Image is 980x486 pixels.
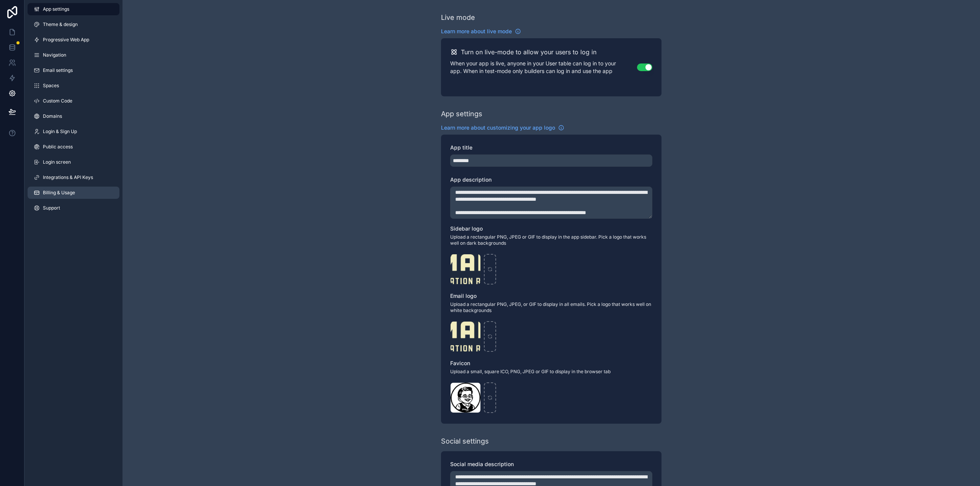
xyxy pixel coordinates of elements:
[43,6,69,12] span: App settings
[441,12,475,23] div: Live mode
[441,109,482,119] div: App settings
[28,64,119,76] a: Email settings
[450,234,652,246] span: Upload a rectangular PNG, JPEG or GIF to display in the app sidebar. Pick a logo that works well ...
[441,28,521,35] a: Learn more about live mode
[28,18,119,31] a: Theme & design
[450,369,652,375] span: Upload a small, square ICO, PNG, JPEG or GIF to display in the browser tab
[43,190,75,196] span: Billing & Usage
[450,176,492,183] span: App description
[43,128,77,135] span: Login & Sign Up
[28,80,119,92] a: Spaces
[450,360,470,366] span: Favicon
[461,47,596,57] h2: Turn on live-mode to allow your users to log in
[441,436,489,447] div: Social settings
[450,293,477,299] span: Email logo
[28,110,119,122] a: Domains
[450,301,652,314] span: Upload a rectangular PNG, JPEG, or GIF to display in all emails. Pick a logo that works well on w...
[450,144,472,151] span: App title
[43,37,89,43] span: Progressive Web App
[43,174,93,180] span: Integrations & API Keys
[450,225,483,232] span: Sidebar logo
[43,205,60,211] span: Support
[28,125,119,138] a: Login & Sign Up
[43,21,78,28] span: Theme & design
[28,202,119,214] a: Support
[43,67,73,73] span: Email settings
[43,159,71,165] span: Login screen
[441,124,564,132] a: Learn more about customizing your app logo
[28,49,119,61] a: Navigation
[43,144,73,150] span: Public access
[450,461,514,467] span: Social media description
[28,171,119,184] a: Integrations & API Keys
[28,141,119,153] a: Public access
[43,113,62,119] span: Domains
[28,187,119,199] a: Billing & Usage
[450,60,637,75] p: When your app is live, anyone in your User table can log in to your app. When in test-mode only b...
[43,83,59,89] span: Spaces
[28,95,119,107] a: Custom Code
[441,28,512,35] span: Learn more about live mode
[441,124,555,132] span: Learn more about customizing your app logo
[28,34,119,46] a: Progressive Web App
[43,52,66,58] span: Navigation
[28,156,119,168] a: Login screen
[28,3,119,15] a: App settings
[43,98,72,104] span: Custom Code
